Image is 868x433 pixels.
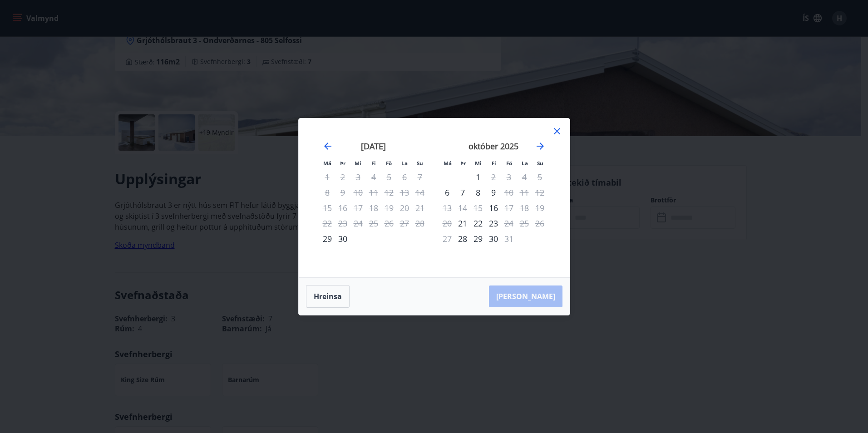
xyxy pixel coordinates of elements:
small: Mi [355,160,361,167]
td: Not available. sunnudagur, 28. september 2025 [412,216,428,231]
td: Not available. miðvikudagur, 24. september 2025 [350,216,366,231]
div: Aðeins útritun í boði [501,200,517,216]
button: Hreinsa [306,285,350,308]
td: Not available. sunnudagur, 7. september 2025 [412,169,428,185]
td: Not available. laugardagur, 13. september 2025 [397,185,412,200]
td: Not available. laugardagur, 25. október 2025 [517,216,532,231]
td: fimmtudagur, 16. október 2025 [486,200,501,216]
td: þriðjudagur, 21. október 2025 [455,216,470,231]
strong: október 2025 [469,141,518,152]
td: Not available. þriðjudagur, 9. september 2025 [335,185,350,200]
small: Fi [371,160,376,167]
small: Má [444,160,452,167]
td: miðvikudagur, 8. október 2025 [470,185,486,200]
td: Not available. laugardagur, 27. september 2025 [397,216,412,231]
td: fimmtudagur, 23. október 2025 [486,216,501,231]
small: Mi [475,160,482,167]
td: Not available. mánudagur, 1. september 2025 [320,169,335,185]
td: Not available. mánudagur, 20. október 2025 [439,216,455,231]
td: Not available. sunnudagur, 19. október 2025 [532,200,547,216]
td: Not available. mánudagur, 27. október 2025 [439,231,455,246]
td: Not available. miðvikudagur, 3. september 2025 [350,169,366,185]
td: Not available. föstudagur, 5. september 2025 [381,169,397,185]
td: Not available. föstudagur, 24. október 2025 [501,216,517,231]
td: Not available. föstudagur, 3. október 2025 [501,169,517,185]
td: Not available. þriðjudagur, 2. september 2025 [335,169,350,185]
small: La [522,160,528,167]
td: þriðjudagur, 30. september 2025 [335,231,350,246]
small: Má [323,160,331,167]
td: Not available. laugardagur, 20. september 2025 [397,200,412,216]
div: 29 [470,231,486,246]
td: Not available. þriðjudagur, 16. september 2025 [335,200,350,216]
td: Not available. þriðjudagur, 14. október 2025 [455,200,470,216]
td: Not available. fimmtudagur, 11. september 2025 [366,185,381,200]
strong: [DATE] [361,141,386,152]
div: 30 [486,231,501,246]
td: Not available. föstudagur, 31. október 2025 [501,231,517,246]
div: Aðeins útritun í boði [486,169,501,185]
td: Not available. sunnudagur, 26. október 2025 [532,216,547,231]
td: Not available. sunnudagur, 14. september 2025 [412,185,428,200]
td: mánudagur, 29. september 2025 [320,231,335,246]
td: miðvikudagur, 1. október 2025 [470,169,486,185]
td: Not available. föstudagur, 12. september 2025 [381,185,397,200]
div: 7 [455,185,470,200]
td: Not available. laugardagur, 4. október 2025 [517,169,532,185]
div: Aðeins innritun í boði [486,200,501,216]
td: Not available. laugardagur, 18. október 2025 [517,200,532,216]
td: Not available. mánudagur, 8. september 2025 [320,185,335,200]
small: Su [417,160,423,167]
small: La [401,160,408,167]
td: Not available. laugardagur, 6. september 2025 [397,169,412,185]
div: 8 [470,185,486,200]
div: Calendar [310,129,559,266]
td: Not available. föstudagur, 19. september 2025 [381,200,397,216]
div: 1 [470,169,486,185]
td: Not available. miðvikudagur, 10. september 2025 [350,185,366,200]
td: þriðjudagur, 28. október 2025 [455,231,470,246]
td: Not available. mánudagur, 15. september 2025 [320,200,335,216]
td: fimmtudagur, 9. október 2025 [486,185,501,200]
td: Not available. fimmtudagur, 4. september 2025 [366,169,381,185]
small: Þr [460,160,466,167]
td: Not available. miðvikudagur, 15. október 2025 [470,200,486,216]
div: 9 [486,185,501,200]
div: Aðeins innritun í boði [439,185,455,200]
div: 22 [470,216,486,231]
td: Not available. föstudagur, 17. október 2025 [501,200,517,216]
td: Not available. laugardagur, 11. október 2025 [517,185,532,200]
small: Fö [506,160,512,167]
td: mánudagur, 6. október 2025 [439,185,455,200]
td: miðvikudagur, 29. október 2025 [470,231,486,246]
div: Move backward to switch to the previous month. [322,141,333,152]
td: Not available. mánudagur, 13. október 2025 [439,200,455,216]
div: Move forward to switch to the next month. [535,141,546,152]
td: Not available. mánudagur, 22. september 2025 [320,216,335,231]
small: Fi [492,160,496,167]
div: Aðeins útritun í boði [501,231,517,246]
td: Not available. fimmtudagur, 25. september 2025 [366,216,381,231]
td: Not available. föstudagur, 10. október 2025 [501,185,517,200]
td: Not available. sunnudagur, 5. október 2025 [532,169,547,185]
div: 23 [486,216,501,231]
div: Aðeins innritun í boði [455,216,470,231]
td: þriðjudagur, 7. október 2025 [455,185,470,200]
small: Su [537,160,543,167]
div: Aðeins útritun í boði [501,216,517,231]
div: 30 [335,231,350,246]
div: Aðeins útritun í boði [501,185,517,200]
td: Not available. miðvikudagur, 17. september 2025 [350,200,366,216]
td: Not available. föstudagur, 26. september 2025 [381,216,397,231]
td: Not available. fimmtudagur, 18. september 2025 [366,200,381,216]
td: Not available. sunnudagur, 12. október 2025 [532,185,547,200]
td: miðvikudagur, 22. október 2025 [470,216,486,231]
small: Fö [386,160,392,167]
small: Þr [340,160,345,167]
div: Aðeins innritun í boði [455,231,470,246]
div: Aðeins innritun í boði [320,231,335,246]
td: fimmtudagur, 30. október 2025 [486,231,501,246]
td: Not available. þriðjudagur, 23. september 2025 [335,216,350,231]
td: Not available. sunnudagur, 21. september 2025 [412,200,428,216]
td: Not available. fimmtudagur, 2. október 2025 [486,169,501,185]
